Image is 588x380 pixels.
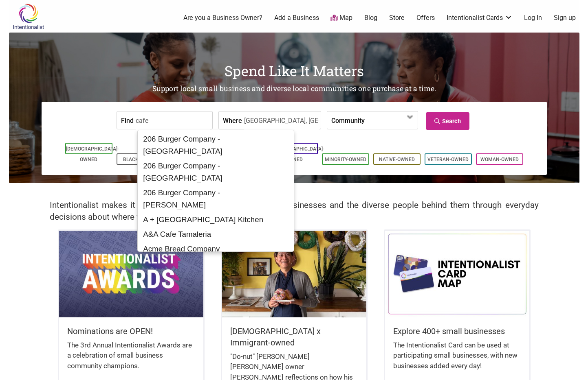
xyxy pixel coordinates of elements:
h5: Nominations are OPEN! [67,325,195,337]
a: Search [426,112,469,130]
label: Find [121,111,134,129]
div: 206 Burger Company - [GEOGRAPHIC_DATA] [140,159,291,186]
a: [DEMOGRAPHIC_DATA]-Owned [271,146,324,162]
a: Blog [364,13,377,22]
div: 206 Burger Company - [GEOGRAPHIC_DATA] [140,132,291,159]
div: Acme Bread Company [140,242,291,256]
h2: Intentionalist makes it easy to find and support local small businesses and the diverse people be... [50,199,539,223]
h5: [DEMOGRAPHIC_DATA] x Immigrant-owned [230,325,358,348]
h2: Support local small business and diverse local communities one purchase at a time. [9,84,579,94]
a: Native-Owned [379,157,415,162]
input: a business, product, service [136,111,210,130]
a: Are you a Business Owner? [183,13,262,22]
div: A&A Cafe Tamaleria [140,227,291,242]
label: Community [331,111,365,129]
img: King Donuts - Hong Chhuor [222,231,366,317]
div: 206 Burger Company - [PERSON_NAME] [140,186,291,212]
h1: Spend Like It Matters [9,61,579,81]
a: Minority-Owned [325,157,366,162]
a: [DEMOGRAPHIC_DATA]-Owned [66,146,119,162]
div: A + [GEOGRAPHIC_DATA] Kitchen [140,212,291,227]
img: Intentionalist Awards [59,231,203,317]
h5: Explore 400+ small businesses [393,325,521,337]
a: Woman-Owned [480,157,519,162]
div: The 3rd Annual Intentionalist Awards are a celebration of small business community champions. [67,340,195,380]
a: Intentionalist Cards [447,13,513,22]
div: The Intentionalist Card can be used at participating small businesses, with new businesses added ... [393,340,521,380]
a: Offers [416,13,435,22]
a: Log In [524,13,542,22]
a: Black-Owned [123,157,157,162]
a: Add a Business [274,13,319,22]
a: Map [330,13,352,23]
img: Intentionalist [9,3,48,30]
a: Veteran-Owned [427,157,469,162]
img: Intentionalist Card Map [385,231,529,317]
a: Store [389,13,405,22]
a: Sign up [554,13,576,22]
input: neighborhood, city, state [244,111,319,130]
label: Where [223,111,242,129]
